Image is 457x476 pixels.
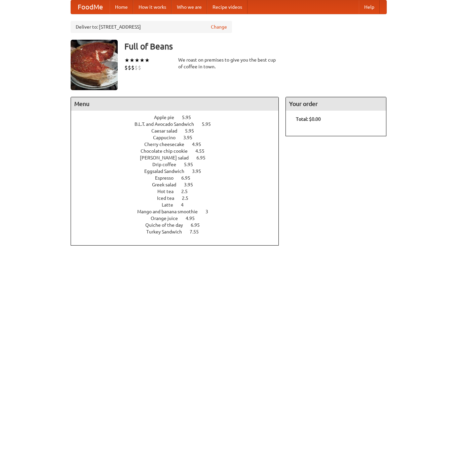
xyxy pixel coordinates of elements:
div: We roast on premises to give you the best cup of coffee in town. [178,57,279,70]
h3: Full of Beans [124,40,387,53]
a: Latte 4 [162,202,196,208]
span: Drip coffee [152,162,183,167]
span: B.L.T. and Avocado Sandwich [135,121,201,127]
span: Hot tea [157,189,180,194]
a: B.L.T. and Avocado Sandwich 5.95 [135,121,223,127]
a: Apple pie 5.95 [154,115,203,120]
span: 4.55 [195,148,211,154]
span: Caesar salad [151,128,184,134]
a: Iced tea 2.5 [157,195,201,201]
a: Espresso 6.95 [155,175,203,181]
a: Drip coffee 5.95 [152,162,205,167]
b: Total: $0.00 [296,116,321,122]
span: Turkey Sandwich [146,229,189,234]
span: 3.95 [183,135,199,140]
a: Cherry cheesecake 4.95 [144,142,214,147]
a: [PERSON_NAME] salad 6.95 [140,155,218,160]
a: Greek salad 3.95 [152,182,205,187]
span: Orange juice [151,216,185,221]
span: 2.5 [182,195,195,201]
span: 6.95 [196,155,212,160]
a: Turkey Sandwich 7.55 [146,229,211,234]
span: 2.5 [181,189,194,194]
img: angular.jpg [71,40,118,90]
span: Quiche of the day [145,222,190,228]
h4: Your order [286,97,386,111]
span: Chocolate chip cookie [141,148,194,154]
span: Apple pie [154,115,181,120]
li: $ [124,64,128,71]
span: 4 [181,202,190,208]
a: Home [110,0,133,14]
a: Cappucino 3.95 [153,135,205,140]
span: 5.95 [185,128,201,134]
span: [PERSON_NAME] salad [140,155,195,160]
li: $ [135,64,138,71]
li: ★ [145,57,150,64]
a: Quiche of the day 6.95 [145,222,212,228]
a: Change [211,24,227,30]
span: 6.95 [181,175,197,181]
a: Help [359,0,380,14]
span: 7.55 [190,229,205,234]
span: Iced tea [157,195,181,201]
span: 4.95 [192,142,208,147]
li: ★ [129,57,135,64]
div: Deliver to: [STREET_ADDRESS] [71,21,232,33]
span: 6.95 [191,222,206,228]
span: Mango and banana smoothie [137,209,204,214]
a: Hot tea 2.5 [157,189,200,194]
h4: Menu [71,97,279,111]
span: Greek salad [152,182,183,187]
span: 4.95 [186,216,201,221]
li: $ [128,64,131,71]
span: Espresso [155,175,180,181]
span: 5.95 [202,121,218,127]
a: Mango and banana smoothie 3 [137,209,221,214]
li: ★ [140,57,145,64]
span: Cappucino [153,135,182,140]
a: Who we are [172,0,207,14]
span: 5.95 [184,162,200,167]
a: Caesar salad 5.95 [151,128,206,134]
a: Chocolate chip cookie 4.55 [141,148,217,154]
a: Recipe videos [207,0,247,14]
span: 3.95 [192,169,208,174]
li: ★ [124,57,129,64]
li: $ [131,64,135,71]
span: 3.95 [184,182,200,187]
a: Orange juice 4.95 [151,216,207,221]
li: ★ [135,57,140,64]
span: Cherry cheesecake [144,142,191,147]
a: How it works [133,0,172,14]
span: Latte [162,202,180,208]
span: Eggsalad Sandwich [144,169,191,174]
a: Eggsalad Sandwich 3.95 [144,169,214,174]
span: 3 [205,209,215,214]
span: 5.95 [182,115,198,120]
a: FoodMe [71,0,110,14]
li: $ [138,64,141,71]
